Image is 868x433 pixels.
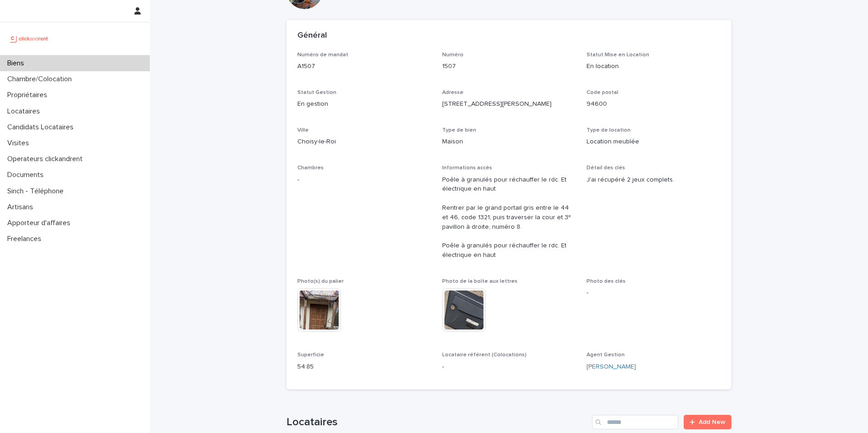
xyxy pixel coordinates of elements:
p: - [587,288,720,298]
h2: Général [297,31,327,41]
p: Visites [4,139,36,148]
p: Locataires [4,107,47,116]
p: Artisans [4,203,40,212]
p: Freelances [4,235,49,243]
span: Ville [297,128,309,133]
span: Code postal [587,90,618,95]
span: Type de bien [442,128,476,133]
p: Documents [4,171,51,179]
p: Location meublée [587,137,720,147]
p: En gestion [297,99,431,109]
span: Photo(s) du palier [297,279,344,284]
p: Poêle à granulés pour réchauffer le rdc. Et électrique en haut Rentrer par le grand portail gris ... [442,175,576,260]
p: 1507 [442,62,576,71]
p: J'ai récupéré 2 jeux complets. [587,175,720,185]
span: Statut Gestion [297,90,336,95]
input: Search [592,415,678,429]
span: Type de location [587,128,631,133]
span: Superficie [297,352,324,358]
p: Maison [442,137,576,147]
p: Sinch - Téléphone [4,187,71,196]
p: Choisy-le-Roi [297,137,431,147]
img: UCB0brd3T0yccxBKYDjQ [7,30,51,48]
p: Operateurs clickandrent [4,155,90,163]
p: - [297,175,431,185]
p: Candidats Locataires [4,123,81,132]
span: Add New [699,419,725,425]
p: A1507 [297,62,431,71]
a: [PERSON_NAME] [587,362,636,372]
span: Détail des clés [587,165,625,171]
p: [STREET_ADDRESS][PERSON_NAME] [442,99,576,109]
span: Numéro [442,52,464,58]
p: En location [587,62,720,71]
p: - [442,362,576,372]
span: Adresse [442,90,464,95]
span: Photo de la boîte aux lettres [442,279,518,284]
span: Statut Mise en Location [587,52,649,58]
p: 94600 [587,99,720,109]
span: Chambres [297,165,324,171]
p: Apporteur d'affaires [4,219,78,227]
h1: Locataires [286,416,588,429]
p: 54.85 [297,362,431,372]
span: Numéro de mandat [297,52,348,58]
span: Photo des clés [587,279,626,284]
span: Agent Gestion [587,352,625,358]
p: Chambre/Colocation [4,75,79,84]
p: Propriétaires [4,91,54,99]
span: Locataire référent (Colocations) [442,352,527,358]
span: Informations accès [442,165,492,171]
p: Biens [4,59,31,68]
a: Add New [684,415,731,429]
